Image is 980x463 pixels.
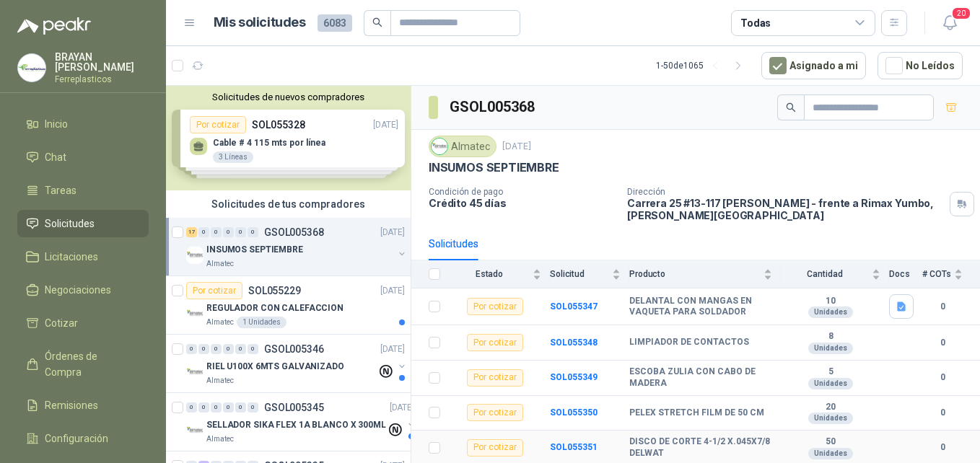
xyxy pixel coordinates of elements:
img: Company Logo [18,54,45,81]
p: SOL055229 [248,286,301,296]
div: 0 [211,344,222,354]
div: 0 [223,402,234,413]
a: SOL055349 [550,372,598,382]
div: 0 [198,402,209,413]
a: Configuración [17,425,149,452]
div: 0 [198,344,209,354]
span: 6083 [318,14,352,32]
img: Logo peakr [17,17,91,35]
a: Remisiones [17,392,149,419]
div: 0 [235,402,246,413]
span: Cantidad [781,269,869,279]
div: Almatec [429,136,496,157]
b: ESCOBA ZULIA CON CABO DE MADERA [629,366,772,389]
span: Solicitud [550,269,609,279]
span: Producto [629,269,761,279]
th: Docs [889,260,922,288]
p: INSUMOS SEPTIEMBRE [429,160,559,175]
p: [DATE] [380,343,405,356]
div: Por cotizar [467,369,523,387]
b: 0 [922,406,963,420]
div: Unidades [808,307,853,318]
div: Por cotizar [467,298,523,315]
p: Carrera 25 #13-117 [PERSON_NAME] - frente a Rimax Yumbo , [PERSON_NAME][GEOGRAPHIC_DATA] [627,197,944,221]
p: SELLADOR SIKA FLEX 1A BLANCO X 300ML [206,418,386,432]
a: SOL055350 [550,407,598,418]
button: Solicitudes de nuevos compradores [172,92,405,102]
a: SOL055347 [550,301,598,312]
div: Unidades [808,343,853,354]
div: Solicitudes [429,236,478,252]
button: 20 [937,10,963,36]
b: DELANTAL CON MANGAS EN VAQUETA PARA SOLDADOR [629,296,772,318]
b: 0 [922,441,963,454]
span: Tareas [45,182,76,198]
div: 0 [248,402,258,413]
div: 0 [186,402,197,413]
p: INSUMOS SEPTIEMBRE [206,243,303,257]
p: GSOL005368 [264,227,324,237]
b: 5 [781,366,880,378]
div: 0 [248,227,258,237]
p: Almatec [206,258,234,270]
div: 0 [211,402,222,413]
img: Company Logo [432,138,447,154]
a: Cotizar [17,309,149,337]
div: Solicitudes de tus compradores [166,190,411,218]
img: Company Logo [186,422,204,439]
div: Por cotizar [467,334,523,351]
img: Company Logo [186,363,204,381]
a: Chat [17,144,149,171]
a: Tareas [17,177,149,204]
a: Por cotizarSOL055229[DATE] Company LogoREGULADOR CON CALEFACCIONAlmatec1 Unidades [166,276,411,335]
div: 0 [235,227,246,237]
th: Estado [449,260,550,288]
p: Almatec [206,317,234,328]
b: 0 [922,300,963,314]
div: 1 Unidades [237,317,286,328]
span: search [372,17,382,27]
a: 0 0 0 0 0 0 GSOL005346[DATE] Company LogoRIEL U100X 6MTS GALVANIZADOAlmatec [186,340,408,387]
p: [DATE] [380,226,405,239]
img: Company Logo [186,247,204,264]
th: Cantidad [781,260,889,288]
p: Crédito 45 días [429,197,616,209]
span: search [786,102,796,113]
div: 1 - 50 de 1065 [656,54,750,77]
p: [DATE] [502,140,531,154]
a: Solicitudes [17,210,149,237]
div: Por cotizar [467,439,523,457]
b: LIMPIADOR DE CONTACTOS [629,337,749,348]
p: [DATE] [380,284,405,298]
b: 20 [781,402,880,413]
span: Órdenes de Compra [45,348,135,380]
span: Estado [449,269,530,279]
b: 50 [781,436,880,448]
div: 0 [248,344,258,354]
span: Inicio [45,116,68,132]
span: Solicitudes [45,216,95,231]
a: Órdenes de Compra [17,343,149,386]
b: SOL055348 [550,338,598,348]
b: 8 [781,331,880,343]
b: PELEX STRETCH FILM DE 50 CM [629,407,764,419]
p: BRAYAN [PERSON_NAME] [55,52,149,72]
span: Negociaciones [45,282,111,298]
p: GSOL005346 [264,344,324,354]
a: Licitaciones [17,243,149,270]
a: 0 0 0 0 0 0 GSOL005345[DATE] Company LogoSELLADOR SIKA FLEX 1A BLANCO X 300MLAlmatec [186,399,417,445]
b: 10 [781,296,880,307]
span: Remisiones [45,397,98,413]
b: 0 [922,336,963,350]
div: 0 [223,344,234,354]
th: Producto [629,260,781,288]
div: Por cotizar [186,282,242,299]
div: Unidades [808,448,853,459]
th: # COTs [922,260,980,288]
p: Almatec [206,375,234,387]
p: Almatec [206,433,234,445]
div: 0 [186,344,197,354]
